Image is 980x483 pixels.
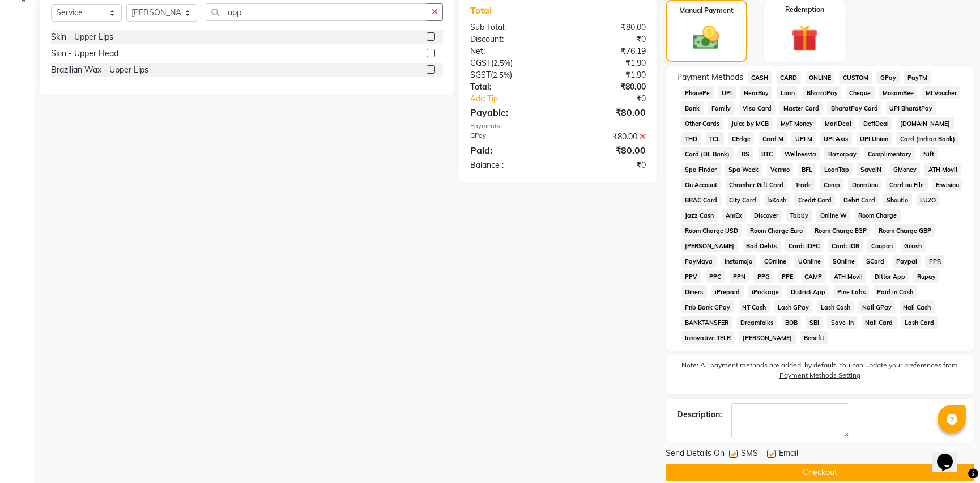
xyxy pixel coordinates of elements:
span: Gcash [901,239,926,252]
span: Chamber Gift Card [726,178,787,191]
span: Benefit [800,331,828,344]
span: Dreamfolks [737,316,777,329]
span: Visa Card [739,101,776,115]
div: ( ) [462,69,558,81]
span: MI Voucher [922,86,960,99]
span: Spa Finder [681,163,721,176]
span: Paypal [893,255,921,268]
span: Payment Methods [677,71,743,83]
span: LUZO [917,193,940,206]
span: Discover [751,209,782,222]
div: ₹76.19 [558,45,654,57]
span: Card M [759,132,787,145]
span: PhonePe [681,86,714,99]
span: CARD [777,71,801,84]
div: GPay [462,131,558,143]
span: AmEx [722,209,746,222]
span: bKash [765,193,790,206]
div: Skin - Upper Lips [51,31,113,43]
span: Rupay [913,270,939,283]
span: MariDeal [821,117,855,130]
span: Diners [681,285,707,298]
span: Card: IDFC [785,239,824,252]
div: Discount: [462,33,558,45]
div: Sub Total: [462,22,558,33]
span: LoanTap [820,163,853,176]
img: _gift.svg [783,22,827,55]
span: RS [738,147,753,160]
div: Payments [470,121,646,131]
span: On Account [681,178,721,191]
a: Add Tip [462,93,574,105]
span: Pnb Bank GPay [681,300,734,313]
button: Checkout [666,464,974,481]
span: Room Charge [855,209,901,222]
span: Envision [932,178,963,191]
span: PPC [706,270,725,283]
span: THD [681,132,701,145]
span: TCL [706,132,724,145]
span: Credit Card [794,193,835,206]
span: Bad Debts [743,239,781,252]
div: ₹1.90 [558,69,654,81]
span: Pine Labs [833,285,869,298]
span: GPay [876,71,900,84]
span: Innovative TELR [681,331,735,344]
span: NearBuy [740,86,773,99]
span: Wellnessta [781,147,820,160]
div: ₹0 [558,159,654,171]
span: Nail Cash [900,300,935,313]
span: MosamBee [879,86,918,99]
span: Lash GPay [774,300,813,313]
div: Net: [462,45,558,57]
span: Card (DL Bank) [681,147,734,160]
span: Instamojo [721,255,756,268]
div: ₹80.00 [558,81,654,93]
span: [PERSON_NAME] [681,239,738,252]
div: Payable: [462,105,558,119]
span: City Card [726,193,760,206]
iframe: chat widget [932,438,969,472]
label: Redemption [785,5,824,15]
span: Nail Card [862,316,897,329]
div: ₹80.00 [558,131,654,143]
img: _cash.svg [685,23,727,53]
span: Total [470,5,496,16]
label: Payment Methods Setting [779,370,860,380]
span: SOnline [829,255,858,268]
span: Debit Card [840,193,879,206]
span: SCard [863,255,888,268]
span: Venmo [767,163,794,176]
div: ₹80.00 [558,22,654,33]
span: SMS [741,447,758,461]
div: ₹80.00 [558,105,654,119]
span: GMoney [890,163,921,176]
span: iPackage [748,285,783,298]
span: Card on File [886,178,928,191]
span: Spa Week [725,163,762,176]
input: Search or Scan [206,3,427,21]
span: SaveIN [857,163,885,176]
span: Donation [848,178,881,191]
span: [DOMAIN_NAME] [897,117,954,130]
span: Lash Cash [817,300,854,313]
label: Manual Payment [679,6,734,16]
span: [PERSON_NAME] [739,331,796,344]
div: Total: [462,81,558,93]
span: BTC [758,147,777,160]
span: iPrepaid [711,285,744,298]
span: PPN [730,270,749,283]
span: Save-In [827,316,857,329]
span: ATH Movil [924,163,961,176]
div: ₹0 [574,93,654,105]
span: ONLINE [806,71,835,84]
span: BFL [798,163,816,176]
span: UPI BharatPay [886,101,936,115]
span: UPI [718,86,736,99]
span: ATH Movil [830,270,867,283]
div: Balance : [462,159,558,171]
span: DefiDeal [859,117,892,130]
span: BANKTANSFER [681,316,732,329]
span: Family [708,101,735,115]
span: Bank [681,101,704,115]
